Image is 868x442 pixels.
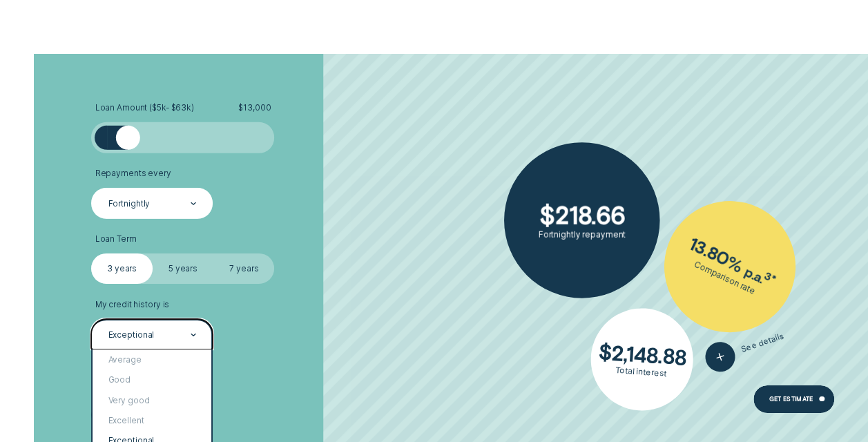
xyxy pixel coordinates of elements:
div: Excellent [93,411,211,431]
div: Exceptional [108,330,155,340]
span: Loan Term [95,234,137,244]
div: Fortnightly [108,199,151,209]
label: 5 years [153,253,213,284]
span: $ 13,000 [238,103,271,113]
div: Very good [93,390,211,410]
a: Get Estimate [753,385,834,413]
span: Repayments every [95,169,171,179]
label: 7 years [213,253,274,284]
span: Loan Amount ( $5k - $63k ) [95,103,194,113]
div: Good [93,370,211,390]
span: See details [740,331,785,354]
span: My credit history is [95,300,170,310]
div: Average [93,349,211,369]
label: 3 years [91,253,152,284]
button: See details [701,321,788,376]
